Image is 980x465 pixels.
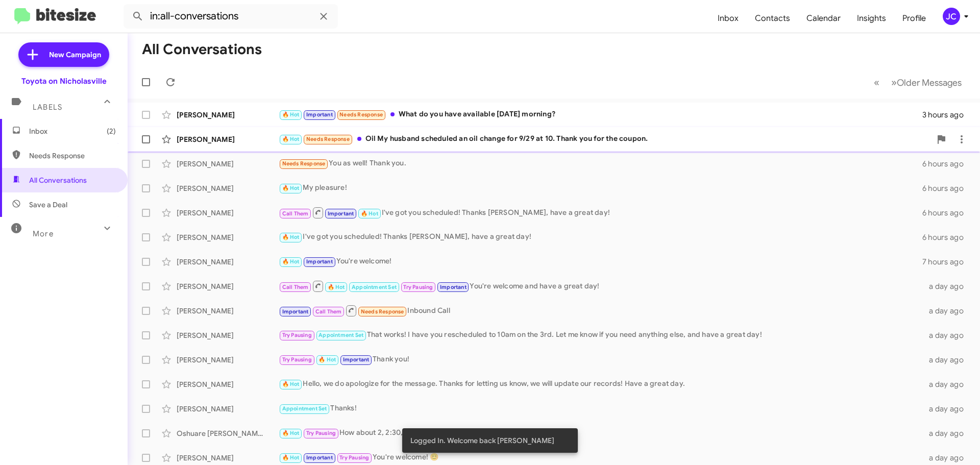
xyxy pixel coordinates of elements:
span: 🔥 Hot [282,381,300,387]
span: More [33,229,54,238]
div: [PERSON_NAME] [177,306,279,316]
div: I've got you scheduled! Thanks [PERSON_NAME], have a great day! [279,206,922,219]
span: New Campaign [49,50,101,60]
div: [PERSON_NAME] [177,379,279,389]
span: Needs Response [339,111,383,118]
span: Needs Response [282,160,326,167]
div: [PERSON_NAME] [177,330,279,340]
div: [PERSON_NAME] [177,208,279,218]
span: 🔥 Hot [282,234,300,240]
a: Calendar [798,4,849,33]
span: Important [343,356,370,363]
div: 3 hours ago [922,110,972,120]
span: Appointment Set [318,332,363,338]
nav: Page navigation example [868,72,968,93]
div: [PERSON_NAME] [177,183,279,193]
span: Try Pausing [282,356,312,363]
h1: All Conversations [142,41,262,58]
a: Profile [894,4,934,33]
div: a day ago [923,453,972,463]
div: [PERSON_NAME] [177,257,279,267]
div: You're welcome! [279,256,922,267]
span: Important [440,284,467,290]
span: Needs Response [306,136,350,142]
div: 6 hours ago [922,232,972,242]
div: Inbound Call [279,304,923,317]
span: Inbox [29,126,116,136]
div: Oil My husband scheduled an oil change for 9/29 at 10. Thank you for the coupon. [279,133,931,145]
div: What do you have available [DATE] morning? [279,109,922,120]
div: JC [943,8,960,25]
span: Try Pausing [282,332,312,338]
span: Labels [33,103,62,112]
div: Oshuare [PERSON_NAME] [177,428,279,438]
input: Search [124,4,338,29]
span: Appointment Set [282,405,327,412]
span: Call Them [282,284,309,290]
div: Thank you! [279,354,923,365]
span: 🔥 Hot [282,258,300,265]
span: Needs Response [361,308,404,315]
div: [PERSON_NAME] [177,232,279,242]
span: (2) [107,126,116,136]
span: Important [306,258,333,265]
span: 🔥 Hot [318,356,336,363]
div: 6 hours ago [922,183,972,193]
div: 6 hours ago [922,159,972,169]
div: a day ago [923,330,972,340]
span: 🔥 Hot [282,111,300,118]
a: Insights [849,4,894,33]
span: Try Pausing [403,284,433,290]
span: Appointment Set [352,284,397,290]
div: [PERSON_NAME] [177,404,279,414]
button: JC [934,8,969,25]
div: a day ago [923,355,972,365]
div: That works! I have you rescheduled to 10am on the 3rd. Let me know if you need anything else, and... [279,329,923,341]
div: You're welcome! 😊 [279,452,923,463]
div: You're welcome and have a great day! [279,280,923,292]
span: 🔥 Hot [328,284,345,290]
span: Needs Response [29,151,116,161]
span: Try Pausing [339,454,369,461]
div: [PERSON_NAME] [177,110,279,120]
span: « [874,76,879,89]
a: Inbox [709,4,747,33]
span: » [891,76,897,89]
span: Older Messages [897,77,962,88]
button: Next [885,72,968,93]
div: [PERSON_NAME] [177,355,279,365]
span: Logged In. Welcome back [PERSON_NAME] [410,435,554,446]
span: Call Them [315,308,342,315]
span: 🔥 Hot [282,136,300,142]
a: New Campaign [18,42,109,67]
div: 6 hours ago [922,208,972,218]
div: a day ago [923,379,972,389]
div: [PERSON_NAME] [177,453,279,463]
div: 7 hours ago [922,257,972,267]
div: How about 2, 2:30, 3pm? [279,427,923,439]
div: Thanks! [279,403,923,414]
div: [PERSON_NAME] [177,281,279,291]
div: My pleasure! [279,182,922,194]
a: Contacts [747,4,798,33]
span: Important [306,111,333,118]
div: [PERSON_NAME] [177,134,279,144]
span: Important [306,454,333,461]
span: Important [282,308,309,315]
div: Toyota on Nicholasville [21,76,107,86]
div: a day ago [923,306,972,316]
button: Previous [868,72,886,93]
span: Save a Deal [29,200,67,210]
div: a day ago [923,428,972,438]
span: 🔥 Hot [361,210,378,217]
span: 🔥 Hot [282,430,300,436]
div: I've got you scheduled! Thanks [PERSON_NAME], have a great day! [279,231,922,243]
span: Important [328,210,354,217]
div: You as well! Thank you. [279,158,922,169]
span: 🔥 Hot [282,454,300,461]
